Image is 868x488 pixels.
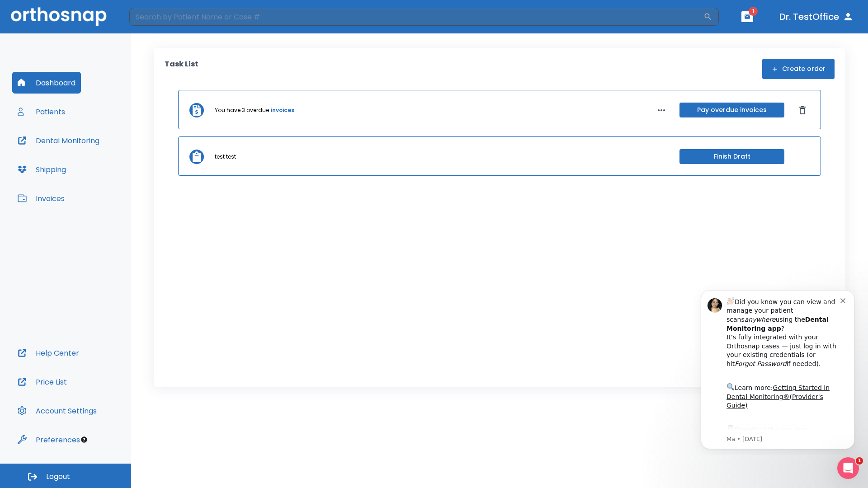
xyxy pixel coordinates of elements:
[856,457,863,465] span: 1
[679,149,784,164] button: Finish Draft
[39,153,153,161] p: Message from Ma, sent 4w ago
[271,106,294,114] a: invoices
[39,144,120,160] a: App Store
[12,159,71,180] button: Shipping
[215,153,236,161] p: test test
[749,7,758,16] span: 1
[11,7,107,26] img: Orthosnap
[80,436,88,444] div: Tooltip anchor
[12,371,72,393] button: Price List
[679,103,784,117] button: Pay overdue invoices
[12,130,105,151] button: Dental Monitoring
[46,472,70,482] span: Logout
[12,101,71,122] button: Patients
[687,282,868,455] iframe: Intercom notifications message
[762,59,835,79] button: Create order
[795,103,810,117] button: Dismiss
[12,188,70,209] button: Invoices
[12,400,102,422] button: Account Settings
[12,342,85,364] button: Help Center
[129,8,703,26] input: Search by Patient Name or Case #
[776,9,857,25] button: Dr. TestOffice
[12,429,85,450] button: Preferences
[12,72,81,94] button: Dashboard
[215,106,269,114] p: You have 3 overdue
[837,457,859,479] iframe: Intercom live chat
[153,14,160,21] button: Dismiss notification
[39,142,153,188] div: Download the app: | ​ Let us know if you need help getting started!
[165,59,198,79] p: Task List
